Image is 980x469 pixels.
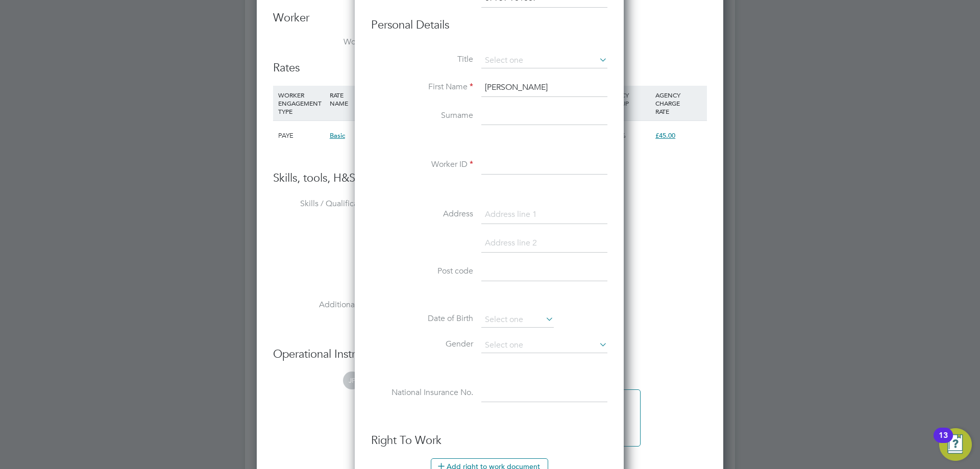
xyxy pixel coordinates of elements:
label: Skills / Qualifications [273,199,375,209]
label: Address [371,209,473,219]
div: AGENCY CHARGE RATE [653,86,704,120]
h3: Skills, tools, H&S [273,171,707,186]
h3: Operational Instructions & Comments [273,347,707,362]
input: Address line 2 [481,234,607,253]
label: Additional H&S [273,300,375,310]
input: Select one [481,312,554,328]
label: Date of Birth [371,313,473,324]
button: Open Resource Center, 13 new notifications [939,428,972,461]
label: National Insurance No. [371,387,473,398]
h3: Rates [273,61,707,76]
div: PAYE [276,121,327,151]
span: Basic [330,131,345,140]
span: £45.00 [655,131,675,140]
div: RATE NAME [327,86,396,112]
span: JP [343,372,361,389]
input: Select one [481,53,607,68]
h3: Worker [273,11,707,26]
input: Address line 1 [481,206,607,224]
h3: Right To Work [371,433,607,448]
label: Post code [371,266,473,277]
label: First Name [371,82,473,92]
input: Select one [481,338,607,353]
div: 13 [939,435,948,449]
label: Title [371,54,473,65]
div: WORKER ENGAGEMENT TYPE [276,86,327,120]
label: Worker [273,37,375,47]
label: Worker ID [371,159,473,170]
div: AGENCY MARKUP [601,86,653,112]
label: Surname [371,110,473,121]
label: Gender [371,339,473,350]
h3: Personal Details [371,18,607,33]
label: Tools [273,249,375,260]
